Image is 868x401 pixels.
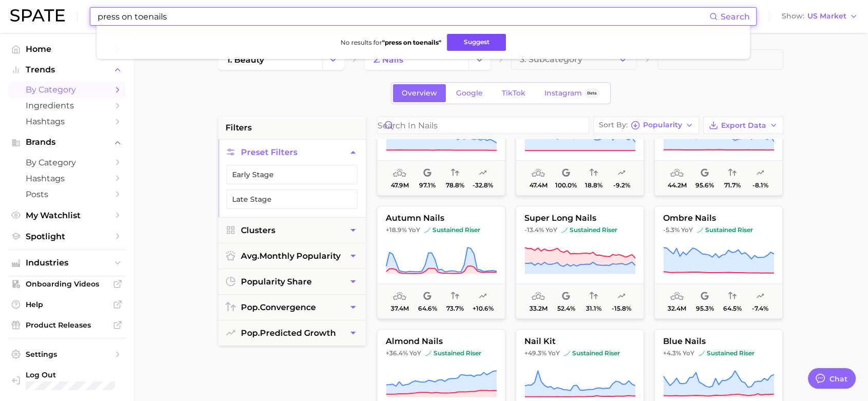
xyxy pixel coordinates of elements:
[97,8,709,25] input: Search here for a brand, industry, or ingredient
[756,167,764,179] span: popularity predicted growth: Very Unlikely
[8,113,125,129] a: Hashtags
[617,167,626,179] span: popularity predicted growth: Very Unlikely
[728,167,737,179] span: popularity convergence: High Convergence
[425,349,481,357] span: sustained riser
[451,167,459,179] span: popularity convergence: High Convergence
[655,214,782,223] span: ombre nails
[502,89,525,98] span: TikTok
[668,182,687,189] span: 44.2m
[752,182,768,189] span: -8.1%
[393,84,446,102] a: Overview
[227,189,357,209] button: Late Stage
[670,290,684,302] span: average monthly popularity: Very High Popularity
[564,350,570,356] img: sustained riser
[532,290,545,302] span: average monthly popularity: Very High Popularity
[402,89,437,98] span: Overview
[218,218,366,243] button: Clusters
[26,258,108,268] span: Industries
[241,328,260,338] abbr: popularity index
[617,290,626,302] span: popularity predicted growth: Uncertain
[393,167,406,179] span: average monthly popularity: Very High Popularity
[699,349,754,357] span: sustained riser
[8,170,125,186] a: Hashtags
[654,206,783,319] button: ombre nails-5.3% YoYsustained risersustained riser32.4m95.3%64.5%-7.4%
[446,305,464,312] span: 73.7%
[530,182,548,189] span: 47.4m
[752,305,768,312] span: -7.4%
[516,206,644,319] button: super long nails-13.4% YoYsustained risersustained riser33.2m52.4%31.1%-15.8%
[386,226,407,234] span: +18.9%
[612,305,631,312] span: -15.8%
[382,39,441,46] strong: " press on toenails "
[425,350,431,356] img: sustained riser
[218,295,366,320] button: pop.convergence
[562,290,570,302] span: popularity share: Google
[593,117,699,134] button: Sort ByPopularity
[447,84,492,102] a: Google
[424,227,430,233] img: sustained riser
[613,182,630,189] span: -9.2%
[26,232,108,241] span: Spotlight
[520,55,582,64] span: 3. Subcategory
[10,9,65,22] img: SPATE
[8,347,125,362] a: Settings
[26,300,108,309] span: Help
[241,328,336,338] span: predicted growth
[683,349,694,357] span: YoY
[724,182,741,189] span: 71.7%
[723,305,742,312] span: 64.5%
[26,370,117,379] span: Log Out
[8,98,125,113] a: Ingredients
[8,155,125,170] a: by Category
[241,277,312,287] span: popularity share
[26,174,108,183] span: Hashtags
[479,167,487,179] span: popularity predicted growth: Uncertain
[8,228,125,244] a: Spotlight
[536,84,609,102] a: InstagramBeta
[365,49,468,70] a: 2. nails
[447,34,506,51] button: Suggest
[26,320,108,330] span: Product Releases
[241,225,275,235] span: Clusters
[26,85,108,94] span: by Category
[241,147,297,157] span: Preset Filters
[663,226,680,234] span: -5.3%
[681,226,693,234] span: YoY
[419,182,436,189] span: 97.1%
[524,226,544,234] span: -13.4%
[377,83,505,196] button: coffin shape nails-24.1% YoYsustained risersustained riser47.9m97.1%78.8%-32.8%
[423,290,431,302] span: popularity share: Google
[241,251,259,261] abbr: average
[8,41,125,57] a: Home
[782,13,804,19] span: Show
[409,349,421,357] span: YoY
[378,337,505,346] span: almond nails
[779,10,860,23] button: ShowUS Market
[26,350,108,359] span: Settings
[26,189,108,199] span: Posts
[670,167,684,179] span: average monthly popularity: Very High Popularity
[468,49,490,70] button: Change Category
[654,83,783,196] button: black nails-8.4% YoYsustained risersustained riser44.2m95.6%71.7%-8.1%
[586,305,601,312] span: 31.1%
[391,182,409,189] span: 47.9m
[8,135,125,150] button: Brands
[26,117,108,126] span: Hashtags
[668,305,686,312] span: 32.4m
[699,350,705,356] img: sustained riser
[721,12,750,22] span: Search
[408,226,420,234] span: YoY
[493,84,534,102] a: TikTok
[701,167,709,179] span: popularity share: Google
[697,227,703,233] img: sustained riser
[8,255,125,271] button: Industries
[241,302,260,312] abbr: popularity index
[696,305,714,312] span: 95.3%
[227,165,357,184] button: Early Stage
[456,89,483,98] span: Google
[8,62,125,78] button: Trends
[26,279,108,289] span: Onboarding Videos
[8,367,125,393] a: Log out. Currently logged in with e-mail meng.zhang@wella.com.
[322,49,344,70] button: Change Category
[695,182,714,189] span: 95.6%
